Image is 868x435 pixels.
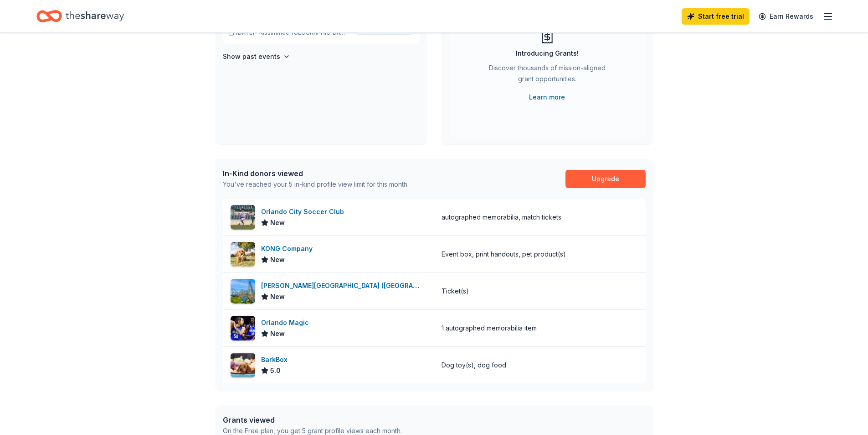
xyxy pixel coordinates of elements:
[261,280,426,291] div: [PERSON_NAME][GEOGRAPHIC_DATA] ([GEOGRAPHIC_DATA])
[753,8,819,25] a: Earn Rewards
[442,323,537,334] div: 1 autographed memorabilia item
[270,254,285,265] span: New
[270,217,285,228] span: New
[529,92,565,103] a: Learn more
[259,29,348,37] span: Kissimmee, [GEOGRAPHIC_DATA]
[516,48,579,59] div: Introducing Grants!
[565,170,646,188] a: Upgrade
[485,63,609,88] div: Discover thousands of mission-aligned grant opportunities.
[442,212,561,223] div: autographed memorabilia, match tickets
[261,206,348,217] div: Orlando City Soccer Club
[223,179,409,190] div: You've reached your 5 in-kind profile view limit for this month.
[442,286,469,297] div: Ticket(s)
[442,249,566,260] div: Event box, print handouts, pet product(s)
[261,354,291,365] div: BarkBox
[270,291,285,302] span: New
[223,51,280,62] h4: Show past events
[442,360,506,371] div: Dog toy(s), dog food
[682,8,750,25] a: Start free trial
[261,317,313,328] div: Orlando Magic
[270,365,281,376] span: 5.0
[228,29,348,37] p: [DATE] •
[231,316,255,341] img: Image for Orlando Magic
[261,243,316,254] div: KONG Company
[231,205,255,230] img: Image for Orlando City Soccer Club
[231,242,255,267] img: Image for KONG Company
[270,328,285,339] span: New
[231,353,255,377] img: Image for BarkBox
[223,51,290,62] button: Show past events
[36,5,124,27] a: Home
[223,414,402,425] div: Grants viewed
[231,279,255,304] img: Image for Busch Gardens (Tampa)
[223,168,409,179] div: In-Kind donors viewed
